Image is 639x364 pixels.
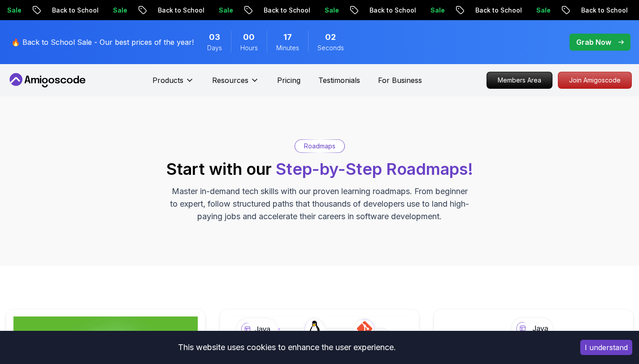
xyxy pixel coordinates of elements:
p: Grab Now [576,37,611,48]
p: Members Area [487,72,552,88]
p: Products [152,75,183,86]
p: Sale [529,6,557,15]
h2: Start with our [166,160,473,178]
button: Accept cookies [580,340,632,355]
a: Testimonials [318,75,360,86]
p: Back to School [574,6,635,15]
span: 2 Seconds [325,31,336,43]
p: Join Amigoscode [558,72,631,88]
p: Sale [105,6,134,15]
p: Master in-demand tech skills with our proven learning roadmaps. From beginner to expert, follow s... [169,185,470,223]
p: Sale [423,6,452,15]
a: Pricing [277,75,300,86]
p: Back to School [256,6,317,15]
p: 🔥 Back to School Sale - Our best prices of the year! [11,37,194,48]
span: 0 Hours [243,31,255,43]
span: 17 Minutes [283,31,292,43]
p: Resources [212,75,248,86]
span: Minutes [276,43,299,52]
div: This website uses cookies to enhance the user experience. [7,338,567,357]
a: For Business [378,75,422,86]
span: 3 Days [209,31,220,43]
span: Step-by-Step Roadmaps! [276,159,473,179]
span: Seconds [317,43,344,52]
p: Sale [317,6,346,15]
p: Back to School [150,6,211,15]
p: Back to School [362,6,423,15]
p: Back to School [468,6,529,15]
p: Back to School [44,6,105,15]
p: Sale [211,6,240,15]
a: Join Amigoscode [558,72,632,89]
button: Resources [212,75,259,93]
a: Members Area [487,72,552,89]
button: Products [152,75,194,93]
span: Days [207,43,222,52]
span: Hours [240,43,258,52]
p: Roadmaps [304,142,335,151]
